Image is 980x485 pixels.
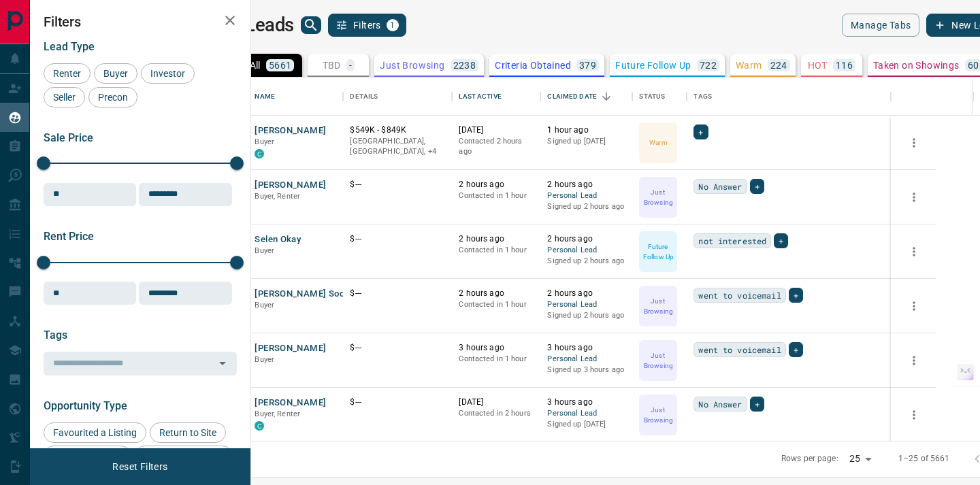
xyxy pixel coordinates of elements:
[459,190,534,201] p: Contacted in 1 hour
[44,14,237,30] h2: Filters
[255,233,301,246] button: Selen Okay
[904,241,924,262] button: more
[141,63,195,84] div: Investor
[836,61,853,70] p: 116
[350,124,445,136] p: $549K - $849K
[844,449,877,469] div: 25
[459,233,534,245] p: 2 hours ago
[44,329,67,341] span: Tags
[770,61,787,70] p: 224
[687,78,891,116] div: Tags
[547,299,625,311] span: Personal Lead
[640,187,676,207] p: Just Browsing
[808,61,828,70] p: HOT
[547,190,625,202] span: Personal Lead
[255,179,326,192] button: [PERSON_NAME]
[459,245,534,256] p: Contacted in 1 hour
[873,61,960,70] p: Taken on Showings
[255,301,274,310] span: Buyer
[547,310,625,321] p: Signed up 2 hours ago
[388,20,397,30] span: 1
[255,288,398,301] button: [PERSON_NAME] Sookanmuysenly
[547,201,625,212] p: Signed up 2 hours ago
[779,234,783,248] span: +
[44,230,94,243] span: Rent Price
[459,78,501,116] div: Last Active
[255,409,300,418] span: Buyer, Renter
[640,350,676,371] p: Just Browsing
[459,299,534,310] p: Contacted in 1 hour
[547,256,625,267] p: Signed up 2 hours ago
[547,397,625,408] p: 3 hours ago
[698,125,703,139] span: +
[269,61,292,70] p: 5661
[968,61,979,70] p: 60
[350,78,378,116] div: Details
[547,136,625,147] p: Signed up [DATE]
[103,455,176,478] button: Reset Filters
[750,397,764,412] div: +
[44,399,127,412] span: Opportunity Type
[547,124,625,136] p: 1 hour ago
[898,453,950,465] p: 1–25 of 5661
[547,288,625,299] p: 2 hours ago
[255,355,274,364] span: Buyer
[459,288,534,299] p: 2 hours ago
[99,68,133,79] span: Buyer
[255,342,326,355] button: [PERSON_NAME]
[248,78,343,116] div: Name
[794,288,798,302] span: +
[255,246,274,255] span: Buyer
[649,137,667,148] p: Warm
[547,233,625,245] p: 2 hours ago
[350,179,445,190] p: $---
[547,342,625,354] p: 3 hours ago
[328,14,406,37] button: Filters1
[44,87,85,107] div: Seller
[255,421,264,431] div: condos.ca
[459,179,534,190] p: 2 hours ago
[632,78,687,116] div: Status
[459,124,534,136] p: [DATE]
[459,342,534,354] p: 3 hours ago
[213,354,232,373] button: Open
[44,40,95,53] span: Lead Type
[380,61,444,70] p: Just Browsing
[459,136,534,157] p: Contacted 2 hours ago
[146,68,190,79] span: Investor
[698,288,781,302] span: went to voicemail
[750,179,764,194] div: +
[350,397,445,408] p: $---
[48,68,86,79] span: Renter
[789,342,803,357] div: +
[755,180,759,193] span: +
[904,405,924,425] button: more
[44,63,91,84] div: Renter
[698,234,766,248] span: not interested
[93,92,133,103] span: Precon
[547,365,625,375] p: Signed up 3 hours ago
[452,78,540,116] div: Last Active
[255,137,274,146] span: Buyer
[453,61,476,70] p: 2238
[579,61,596,70] p: 379
[789,288,803,303] div: +
[343,78,452,116] div: Details
[640,405,676,425] p: Just Browsing
[44,422,146,443] div: Favourited a Listing
[350,288,445,299] p: $---
[88,87,137,107] div: Precon
[597,87,616,106] button: Sort
[459,397,534,408] p: [DATE]
[540,78,632,116] div: Claimed Date
[698,343,781,356] span: went to voicemail
[323,61,341,70] p: TBD
[44,131,93,144] span: Sale Price
[639,78,665,116] div: Status
[904,187,924,207] button: more
[255,124,326,137] button: [PERSON_NAME]
[904,133,924,153] button: more
[736,61,762,70] p: Warm
[154,427,221,438] span: Return to Site
[547,245,625,256] span: Personal Lead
